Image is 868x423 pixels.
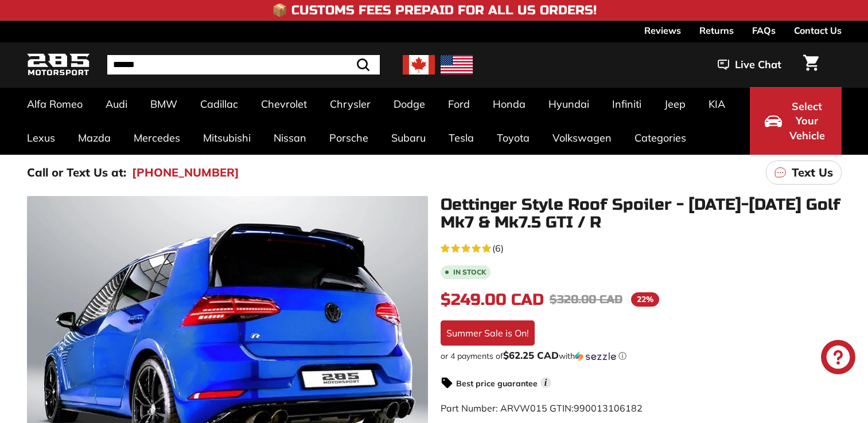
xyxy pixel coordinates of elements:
a: Dodge [382,87,437,121]
a: Tesla [437,121,485,155]
span: i [540,377,551,388]
span: Select Your Vehicle [788,99,827,143]
a: Chrysler [318,87,382,121]
a: Subaru [380,121,437,155]
span: 22% [631,292,659,307]
h4: 📦 Customs Fees Prepaid for All US Orders! [272,3,597,17]
a: 4.7 rating (6 votes) [441,240,842,255]
a: [PHONE_NUMBER] [132,164,239,181]
a: Nissan [262,121,318,155]
span: Part Number: ARVW015 GTIN: [441,402,643,414]
img: Sezzle [575,351,616,362]
a: Toyota [485,121,541,155]
a: Honda [481,87,537,121]
a: BMW [139,87,189,121]
a: Reviews [644,21,681,40]
a: Cart [796,45,826,84]
a: Lexus [15,121,67,155]
a: Mazda [67,121,122,155]
div: or 4 payments of$62.25 CADwithSezzle Click to learn more about Sezzle [441,350,842,362]
b: In stock [453,269,486,276]
a: Jeep [653,87,697,121]
span: 990013106182 [574,402,643,414]
a: Cadillac [189,87,250,121]
span: Live Chat [735,57,781,72]
span: $249.00 CAD [441,290,544,310]
h1: Oettinger Style Roof Spoiler - [DATE]-[DATE] Golf Mk7 & Mk7.5 GTI / R [441,196,842,232]
span: $62.25 CAD [503,349,559,361]
span: $320.00 CAD [550,292,622,307]
a: Mercedes [122,121,192,155]
a: Returns [699,21,734,40]
span: (6) [492,241,504,255]
a: Chevrolet [250,87,318,121]
inbox-online-store-chat: Shopify online store chat [818,340,859,377]
a: Porsche [318,121,380,155]
a: Audi [94,87,139,121]
a: Ford [437,87,481,121]
a: KIA [697,87,737,121]
p: Text Us [792,164,833,181]
button: Live Chat [703,50,796,79]
a: Contact Us [794,21,842,40]
div: Summer Sale is On! [441,320,535,346]
a: Hyundai [537,87,601,121]
a: Categories [623,121,698,155]
a: Volkswagen [541,121,623,155]
a: Alfa Romeo [15,87,94,121]
input: Search [107,55,380,75]
strong: Best price guarantee [456,378,538,389]
button: Select Your Vehicle [750,87,842,155]
p: Call or Text Us at: [27,164,126,181]
a: Mitsubishi [192,121,262,155]
img: Logo_285_Motorsport_areodynamics_components [27,52,90,79]
a: Infiniti [601,87,653,121]
div: or 4 payments of with [441,350,842,362]
a: Text Us [766,160,842,185]
a: FAQs [752,21,776,40]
